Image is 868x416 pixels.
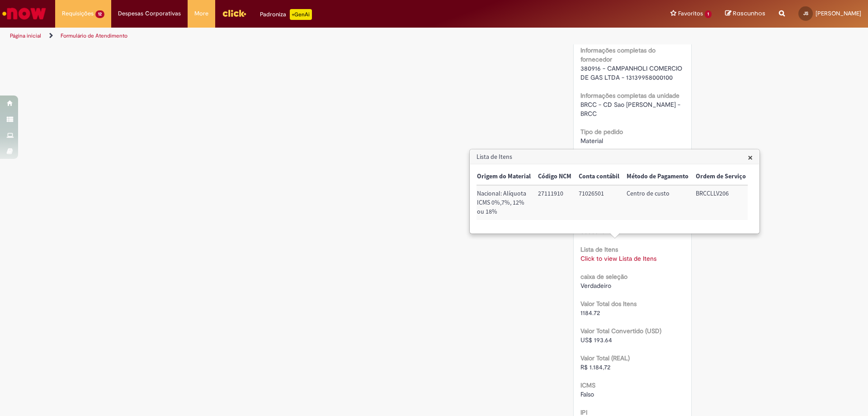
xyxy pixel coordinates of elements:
th: Método de Pagamento [623,168,692,185]
span: More [194,9,208,18]
th: Código NCM [534,168,575,185]
th: Ordem de Serviço [692,168,750,185]
a: Click to view Lista de Itens [580,254,656,263]
span: JS [803,10,808,16]
span: × [748,151,753,163]
th: Origem do Material [473,168,534,185]
th: Conta contábil [575,168,623,185]
span: Verdadeiro [580,282,611,290]
td: Origem do Material: Nacional: Alíquota ICMS 0%,7%, 12% ou 18% [473,185,534,220]
span: 0000326927 [580,227,615,235]
td: Ordem de Serviço: BRCCLLV206 [692,185,750,220]
img: ServiceNow [1,5,47,23]
span: Material [580,137,603,145]
b: Valor Total Convertido (USD) [580,327,661,335]
td: Método de Pagamento: Centro de custo [623,185,692,220]
td: Código NCM: 27111910 [534,185,575,220]
b: Valor Total (REAL) [580,354,630,362]
img: click_logo_yellow_360x200.png [222,6,246,20]
span: Requisições [62,9,94,18]
span: Falso [580,390,594,398]
span: US$ 193.64 [580,336,612,344]
b: Tipo de pedido [580,128,623,136]
span: 380916 - CAMPANHOLI COMERCIO DE GAS LTDA - 13139958000100 [580,64,684,81]
td: Conta contábil: 71026501 [575,185,623,220]
ul: Trilhas de página [7,28,572,44]
span: BRCC - CD Sao [PERSON_NAME] - BRCC [580,100,682,118]
span: Despesas Corporativas [118,9,181,18]
p: +GenAi [290,9,312,20]
span: R$ 1.184,72 [580,363,610,371]
div: Padroniza [260,9,312,20]
b: Lista de Itens [580,245,618,253]
b: Informações completas da unidade [580,91,679,100]
span: 12 [95,10,104,18]
b: Informações completas do fornecedor [580,46,656,63]
a: Rascunhos [725,10,765,18]
button: Close [748,153,753,162]
h3: Lista de Itens [470,150,759,164]
b: Valor Total dos Itens [580,300,637,308]
a: Formulário de Atendimento [61,32,127,39]
span: Favoritos [678,9,703,18]
div: Lista de Itens [469,149,760,234]
b: caixa de seleção [580,273,627,281]
span: [PERSON_NAME] [816,10,861,17]
span: 1 [705,10,712,18]
a: Página inicial [10,32,41,39]
span: 1184.72 [580,309,600,317]
b: ICMS [580,381,595,389]
span: Rascunhos [733,9,765,18]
